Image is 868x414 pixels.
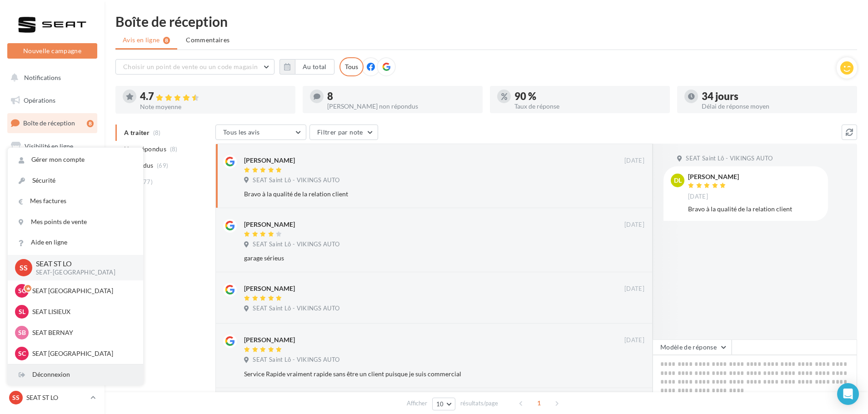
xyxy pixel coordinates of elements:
div: garage sérieus [244,254,585,263]
p: SEAT ST LO [36,259,129,269]
div: Bravo à la qualité de la relation client [688,205,821,214]
span: Tous les avis [223,128,260,136]
div: Tous [339,57,364,76]
button: Choisir un point de vente ou un code magasin [115,59,274,75]
div: [PERSON_NAME] [244,335,295,344]
span: SS [12,393,20,402]
div: Délai de réponse moyen [702,103,850,110]
span: SC [18,349,26,358]
div: 90 % [514,91,663,101]
span: 10 [436,400,444,408]
span: SEAT Saint Lô - VIKINGS AUTO [253,176,339,185]
span: SC [18,286,26,295]
a: Gérer mon compte [8,150,143,170]
button: Au total [279,59,334,75]
span: Visibilité en ligne [25,142,73,150]
div: [PERSON_NAME] [244,284,295,293]
span: [DATE] [624,157,644,165]
a: Mes factures [8,191,143,211]
button: Filtrer par note [309,125,378,140]
a: PLV et print personnalisable [5,249,99,276]
span: 1 [532,396,546,410]
div: 34 jours [702,91,850,101]
span: SEAT Saint Lô - VIKINGS AUTO [253,304,339,313]
a: Sécurité [8,170,143,191]
a: Opérations [5,91,99,110]
a: Boîte de réception8 [5,113,99,133]
div: Note moyenne [140,104,288,110]
p: SEAT BERNAY [32,328,132,337]
button: Tous les avis [215,125,306,140]
span: SEAT Saint Lô - VIKINGS AUTO [253,356,339,364]
a: SS SEAT ST LO [7,389,97,406]
a: Médiathèque [5,205,99,224]
span: [DATE] [624,336,644,344]
a: Calendrier [5,227,99,246]
span: [DATE] [624,285,644,293]
p: SEAT LISIEUX [32,307,132,316]
div: [PERSON_NAME] non répondus [327,103,475,110]
span: Opérations [24,96,55,104]
p: SEAT ST LO [26,393,87,402]
p: SEAT [GEOGRAPHIC_DATA] [32,286,132,295]
span: résultats/page [460,399,498,408]
button: Au total [295,59,334,75]
span: Afficher [407,399,427,408]
span: [DATE] [624,221,644,229]
span: Non répondus [124,145,166,154]
div: Bravo à la qualité de la relation client [244,190,585,199]
span: SEAT Saint Lô - VIKINGS AUTO [253,240,339,249]
div: 4.7 [140,91,288,102]
button: Notifications [5,68,95,87]
div: Taux de réponse [514,103,663,110]
span: Notifications [24,74,61,81]
p: SEAT-[GEOGRAPHIC_DATA] [36,269,129,277]
span: Commentaires [186,35,229,45]
span: (69) [157,162,168,169]
span: [DATE] [688,193,708,201]
div: [PERSON_NAME] [688,174,739,180]
a: Visibilité en ligne [5,137,99,156]
div: [PERSON_NAME] [244,220,295,229]
p: SEAT [GEOGRAPHIC_DATA] [32,349,132,358]
div: Service Rapide vraiment rapide sans être un client puisque je suis commercial [244,369,585,379]
div: Déconnexion [8,364,143,385]
span: SB [18,328,26,337]
div: 8 [87,120,94,127]
span: SL [19,307,25,316]
span: Choisir un point de vente ou un code magasin [123,63,258,70]
a: Campagnes DataOnDemand [5,280,99,307]
a: Contacts [5,182,99,201]
span: (8) [170,145,178,153]
div: Open Intercom Messenger [837,383,859,405]
span: DL [674,176,682,185]
span: SS [20,262,28,273]
a: Mes points de vente [8,212,143,232]
button: 10 [432,398,455,410]
div: 8 [327,91,475,101]
span: SEAT Saint Lô - VIKINGS AUTO [686,155,773,163]
div: [PERSON_NAME] [244,156,295,165]
a: Aide en ligne [8,232,143,253]
span: Boîte de réception [23,119,75,127]
div: Boîte de réception [115,15,857,28]
button: Modèle de réponse [653,339,732,355]
span: (77) [141,178,153,185]
button: Nouvelle campagne [7,43,97,59]
a: Campagnes [5,160,99,179]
